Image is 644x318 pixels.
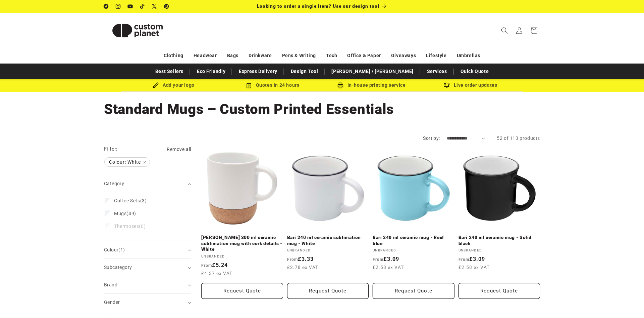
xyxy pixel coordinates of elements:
button: Request Quote [287,283,369,299]
summary: Brand (0 selected) [104,276,191,293]
summary: Subcategory (0 selected) [104,259,191,276]
a: Services [424,66,450,77]
a: Office & Paper [347,50,381,62]
div: Quotes in 24 hours [223,81,322,89]
a: Giveaways [391,50,416,62]
h2: Filter: [104,145,118,153]
a: Best Sellers [152,66,187,77]
a: Bari 240 ml ceramic sublimation mug - White [287,235,369,246]
a: Remove all [167,145,191,154]
a: Eco Friendly [194,66,229,77]
a: Bags [227,50,238,62]
a: Pens & Writing [282,50,316,62]
button: Request Quote [373,283,454,299]
h1: Standard Mugs – Custom Printed Essentials [104,100,540,118]
span: (49) [114,210,136,216]
span: Subcategory [104,265,132,270]
a: Custom Planet [102,13,174,48]
span: Mugs [114,211,126,216]
summary: Gender (0 selected) [104,294,191,311]
div: In-house printing service [322,81,421,89]
span: (3) [114,198,147,204]
span: Colour [104,247,125,252]
a: Drinkware [249,50,272,62]
a: Lifestyle [426,50,446,62]
span: Coffee Sets [114,198,140,203]
div: Live order updates [421,81,520,89]
summary: Search [497,23,512,38]
a: Colour: White [104,158,150,166]
img: Order Updates Icon [246,82,252,88]
span: 52 of 113 products [497,135,540,141]
span: Remove all [167,147,191,152]
a: Design Tool [287,66,322,77]
img: Brush Icon [153,82,159,88]
button: Request Quote [201,283,283,299]
a: Bari 240 ml ceramic mug - Reef blue [373,235,454,246]
a: Headwear [194,50,217,62]
button: Request Quote [459,283,540,299]
img: Order updates [444,82,450,88]
summary: Colour (1 selected) [104,241,191,259]
div: Add your logo [124,81,223,89]
span: Looking to order a single item? Use our design tool [257,3,379,9]
a: Tech [326,50,337,62]
a: Express Delivery [235,66,281,77]
summary: Category (0 selected) [104,175,191,192]
span: Gender [104,300,120,305]
span: (1) [118,247,125,252]
a: Bari 240 ml ceramic mug - Solid black [459,235,540,246]
img: Custom Planet [104,15,171,46]
label: Sort by: [423,135,440,141]
span: Category [104,181,124,186]
a: Clothing [164,50,183,62]
a: [PERSON_NAME] / [PERSON_NAME] [328,66,417,77]
a: [PERSON_NAME] 300 ml ceramic sublimation mug with cork details - White [201,235,283,252]
span: Colour: White [105,158,150,166]
span: Brand [104,282,117,287]
img: In-house printing [337,82,343,88]
a: Umbrellas [457,50,480,62]
a: Quick Quote [457,66,492,77]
